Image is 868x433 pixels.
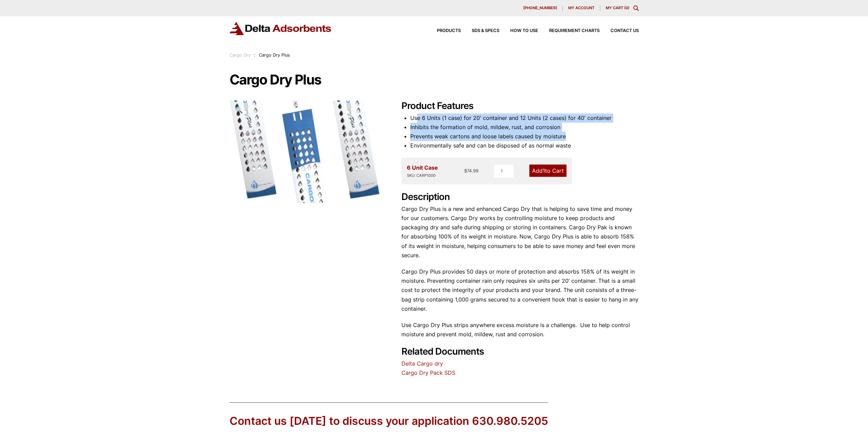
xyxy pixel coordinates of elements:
a: SDS & SPECS [461,29,499,33]
span: 🔍 [235,106,243,113]
div: Contact us [DATE] to discuss your application 630.980.5205 [230,414,548,429]
a: Cargo Dry Pack SDS [401,369,455,376]
p: Use Cargo Dry Plus strips anywhere excess moisture is a challenge. Use to help control moisture a... [401,321,639,339]
a: Add1to Cart [529,165,567,177]
h1: Cargo Dry Plus [230,73,639,87]
span: My account [568,6,594,10]
a: Delta Cargo dry [401,360,443,367]
span: 1 [543,167,545,174]
li: Inhibits the formation of mold, mildew, rust, and corrosion [410,123,639,132]
div: Toggle Modal Content [633,5,639,11]
img: Delta Adsorbents [230,22,332,35]
h2: Product Features [401,100,639,112]
li: Environmentally safe and can be disposed of as normal waste [410,141,639,150]
span: $ [464,168,467,173]
a: View full-screen image gallery [230,100,248,119]
bdi: 74.99 [464,168,479,173]
span: [PHONE_NUMBER] [523,6,557,10]
h2: Description [401,191,639,203]
a: My account [563,5,600,11]
span: : [254,52,255,58]
span: How to Use [510,29,538,33]
a: My Cart (0) [606,5,629,10]
p: Cargo Dry Plus is a new and enhanced Cargo Dry that is helping to save time and money for our cus... [401,204,639,260]
a: Requirement Charts [538,29,600,33]
a: Products [426,29,461,33]
div: 6 Unit Case [407,163,438,179]
span: Cargo Dry Plus [259,52,290,58]
span: Contact Us [610,29,639,33]
a: Cargo Dry [230,52,251,58]
p: Cargo Dry Plus provides 50 days or more of protection and absorbs 158% of its weight in moisture.... [401,267,639,313]
a: [PHONE_NUMBER] [518,5,563,11]
span: Products [437,29,461,33]
span: Requirement Charts [549,29,600,33]
div: SKU: CARP1000 [407,172,438,179]
a: Contact Us [600,29,639,33]
li: Prevents weak cartons and loose labels caused by moisture [410,132,639,141]
span: SDS & SPECS [472,29,499,33]
span: 0 [626,5,628,10]
a: How to Use [499,29,538,33]
li: Use 6 Units (1 case) for 20' container and 12 Units (2 cases) for 40' container [410,113,639,123]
